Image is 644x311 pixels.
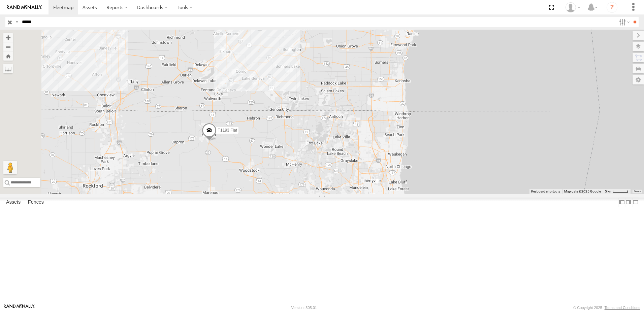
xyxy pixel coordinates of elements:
span: Map data ©2025 Google [564,189,601,193]
button: Zoom in [3,33,13,42]
label: Search Query [14,17,20,27]
label: Hide Summary Table [632,198,639,207]
button: Keyboard shortcuts [531,189,560,194]
div: © Copyright 2025 - [573,306,640,310]
i: ? [607,2,617,13]
label: Search Filter Options [616,17,631,27]
span: T1193 Flat [218,128,237,133]
a: Visit our Website [4,304,35,311]
span: 5 km [605,189,612,193]
label: Dock Summary Table to the Right [625,198,632,207]
label: Dock Summary Table to the Left [618,198,625,207]
button: Zoom Home [3,51,13,61]
a: Terms [634,190,641,193]
label: Fences [25,198,47,207]
label: Map Settings [633,75,644,84]
button: Drag Pegman onto the map to open Street View [3,161,17,174]
button: Map Scale: 5 km per 44 pixels [603,189,631,194]
div: Christi Tarlton [563,2,583,12]
a: Terms and Conditions [605,306,640,310]
img: rand-logo.svg [7,5,42,10]
label: Assets [3,198,24,207]
div: Version: 305.01 [291,306,317,310]
label: Measure [3,64,13,73]
button: Zoom out [3,42,13,51]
